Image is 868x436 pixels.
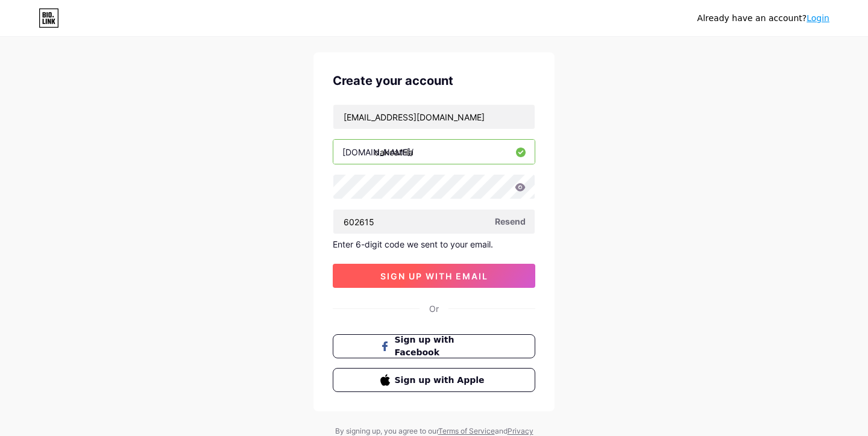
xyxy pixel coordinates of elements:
input: Email [333,105,535,129]
button: Sign up with Facebook [333,334,535,358]
div: Already have an account? [697,12,829,25]
a: Login [807,13,829,23]
div: Or [429,302,439,315]
button: Sign up with Apple [333,368,535,392]
span: Sign up with Facebook [395,334,488,359]
button: sign up with email [333,264,535,288]
div: Create your account [333,72,535,90]
span: Sign up with Apple [395,374,488,387]
input: Paste login code [333,210,535,234]
input: username [333,140,535,164]
span: Resend [495,215,526,228]
a: Terms of Service [438,426,495,435]
span: sign up with email [380,271,488,281]
div: [DOMAIN_NAME]/ [342,146,414,158]
div: Enter 6-digit code we sent to your email. [333,239,535,249]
